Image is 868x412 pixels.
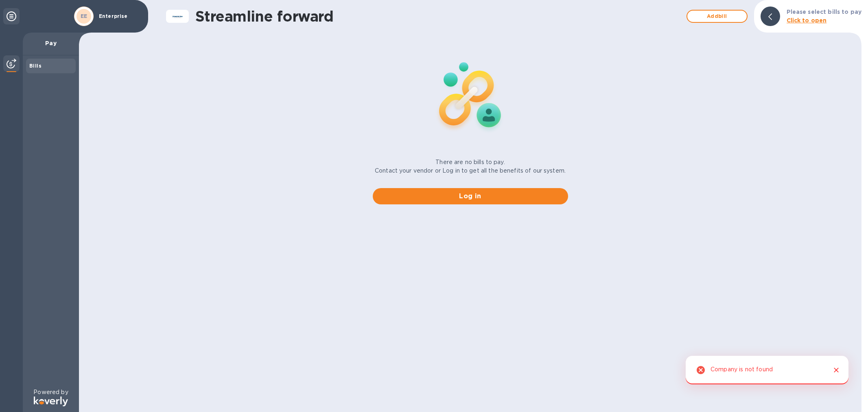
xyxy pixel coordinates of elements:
[379,191,562,201] span: Log in
[787,9,861,15] b: Please select bills to pay
[99,13,140,19] p: Enterprise
[694,11,740,21] span: Add bill
[787,17,827,24] b: Click to open
[29,39,72,47] p: Pay
[375,158,566,175] p: There are no bills to pay. Contact your vendor or Log in to get all the benefits of our system.
[373,188,568,204] button: Log in
[195,8,682,25] h1: Streamline forward
[81,13,87,19] b: EE
[34,397,68,406] img: Logo
[29,63,42,69] b: Bills
[687,10,748,23] button: Addbill
[831,365,842,375] button: Close
[33,388,68,397] p: Powered by
[711,362,773,378] div: Company is not found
